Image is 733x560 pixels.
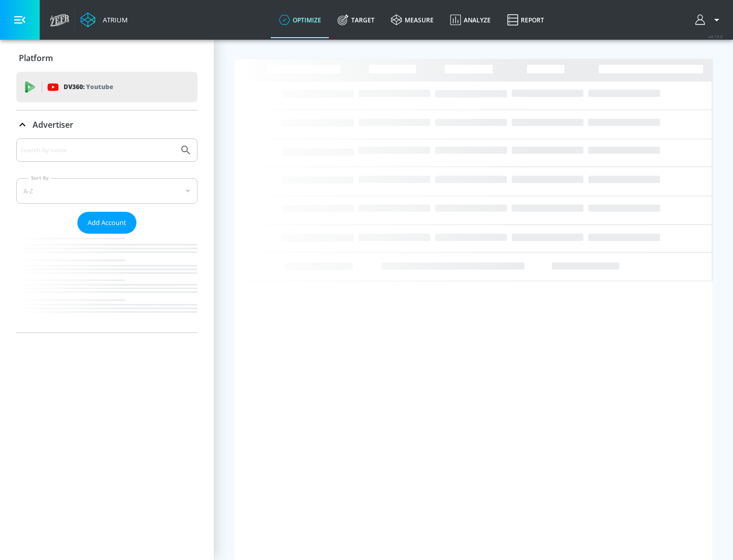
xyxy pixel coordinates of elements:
[19,52,53,64] p: Platform
[16,234,198,332] nav: list of Advertiser
[16,72,198,102] div: DV360: Youtube
[383,2,442,38] a: measure
[86,81,113,92] p: Youtube
[20,144,175,157] input: Search by name
[64,81,113,93] p: DV360:
[329,2,383,38] a: Target
[99,15,128,24] div: Atrium
[33,119,73,130] p: Advertiser
[80,12,128,27] a: Atrium
[271,2,329,38] a: optimize
[16,44,198,72] div: Platform
[16,138,198,332] div: Advertiser
[88,217,126,229] span: Add Account
[16,178,198,204] div: A-Z
[442,2,499,38] a: Analyze
[29,175,51,181] label: Sort By
[16,110,198,139] div: Advertiser
[499,2,552,38] a: Report
[77,212,136,234] button: Add Account
[709,34,723,39] span: v 4.19.0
